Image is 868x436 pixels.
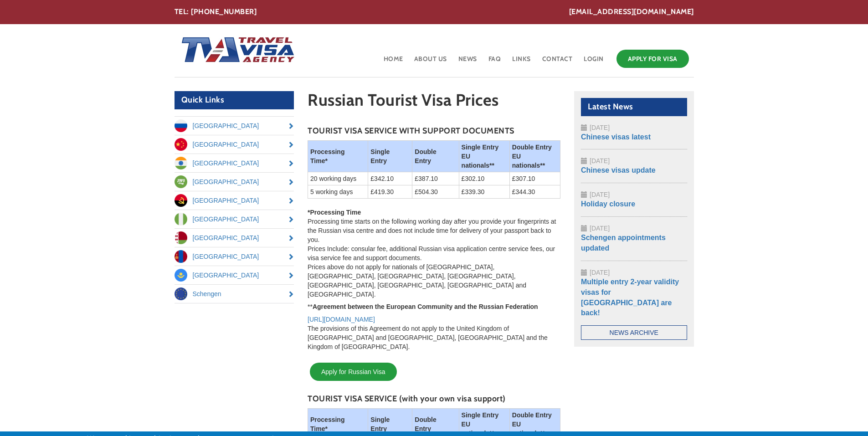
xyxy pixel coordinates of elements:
a: Schengen [175,285,294,303]
a: Schengen appointments updated [581,234,666,252]
div: TEL: [PHONE_NUMBER] [175,7,694,17]
a: Login [583,47,605,77]
h1: Russian Tourist Visa Prices [308,91,560,113]
a: [GEOGRAPHIC_DATA] [175,266,294,284]
td: £307.10 [509,172,560,185]
a: FAQ [488,47,502,77]
td: 20 working days [308,172,368,185]
span: [DATE] [590,269,610,276]
th: Processing Time* [308,141,368,172]
td: 5 working days [308,185,368,199]
span: [DATE] [590,157,610,164]
a: [GEOGRAPHIC_DATA] [175,117,294,135]
td: £387.10 [412,172,459,185]
a: Multiple entry 2-year validity visas for [GEOGRAPHIC_DATA] are back! [581,278,679,317]
a: Holiday closure [581,200,635,208]
a: News [457,47,478,77]
span: [DATE] [590,191,610,198]
a: Home [383,47,404,77]
a: [GEOGRAPHIC_DATA] [175,173,294,191]
th: Single Entry [368,141,412,172]
a: [EMAIL_ADDRESS][DOMAIN_NAME] [569,7,694,17]
td: £419.30 [368,185,412,199]
h4: TOURIST VISA SERVICE (with your own visa support) [308,395,560,404]
p: The provisions of this Agreement do not apply to the United Kingdom of [GEOGRAPHIC_DATA] and [GEO... [308,315,560,351]
h4: TOURIST VISA SERVICE WITH SUPPORT DOCUMENTS [308,127,560,136]
td: £504.30 [412,185,459,199]
h2: Latest News [581,98,687,116]
a: [GEOGRAPHIC_DATA] [175,135,294,154]
p: Processing time starts on the following working day after you provide your fingerprints at the Ru... [308,208,560,299]
td: £342.10 [368,172,412,185]
td: £344.30 [509,185,560,199]
span: [DATE] [590,124,610,131]
a: Contact [541,47,574,77]
a: [GEOGRAPHIC_DATA] [175,210,294,228]
span: [DATE] [590,225,610,232]
a: [URL][DOMAIN_NAME] [308,316,375,323]
strong: Agreement between the European Community and the Russian Federation [313,303,538,310]
td: £302.10 [459,172,509,185]
td: £339.30 [459,185,509,199]
a: [GEOGRAPHIC_DATA] [175,229,294,247]
a: [GEOGRAPHIC_DATA] [175,154,294,172]
a: News Archive [581,325,687,340]
strong: Double Entry EU nationals** [512,144,552,169]
img: Home [175,28,296,73]
a: [GEOGRAPHIC_DATA] [175,191,294,210]
a: [GEOGRAPHIC_DATA] [175,247,294,266]
a: Links [511,47,532,77]
strong: *Processing Time [308,209,361,216]
a: Apply for Visa [616,50,689,68]
a: About Us [413,47,448,77]
strong: Single Entry EU nationals** [462,144,499,169]
a: Chinese visas latest [581,133,651,141]
th: Double Entry [412,141,459,172]
a: Chinese visas update [581,166,656,174]
a: Apply for Russian Visa [310,363,397,381]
